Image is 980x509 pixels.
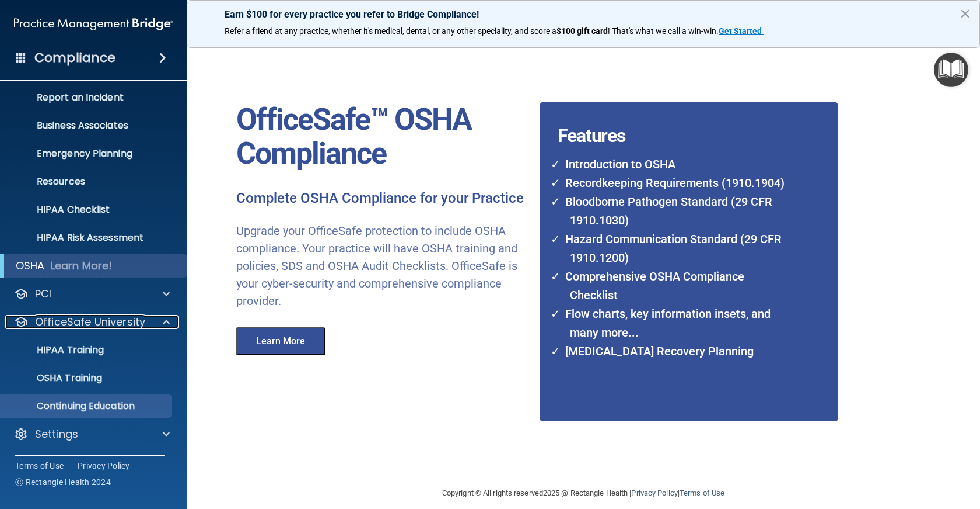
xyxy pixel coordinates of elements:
[228,337,337,346] a: Learn More
[35,287,51,301] p: PCI
[680,489,724,497] a: Terms of Use
[225,9,942,20] p: Earn $100 for every practice you refer to Bridge Compliance!
[14,427,170,441] a: Settings
[778,426,966,473] iframe: Drift Widget Chat Controller
[8,232,167,244] p: HIPAA Risk Assessment
[35,315,145,329] p: OfficeSafe University
[8,204,167,216] p: HIPAA Checklist
[78,460,130,472] a: Privacy Policy
[558,192,792,230] li: Bloodborne Pathogen Standard (29 CFR 1910.1030)
[8,176,167,188] p: Resources
[8,120,167,131] p: Business Associates
[8,400,167,412] p: Continuing Education
[8,372,102,384] p: OSHA Training
[556,26,608,36] strong: $100 gift card
[558,267,792,304] li: Comprehensive OSHA Compliance Checklist
[15,460,64,472] a: Terms of Use
[540,102,807,126] h4: Features
[631,489,677,497] a: Privacy Policy
[719,26,762,36] strong: Get Started
[16,259,45,273] p: OSHA
[14,12,173,36] img: PMB logo
[236,189,531,208] p: Complete OSHA Compliance for your Practice
[15,476,111,488] span: Ⓒ Rectangle Health 2024
[558,230,792,267] li: Hazard Communication Standard (29 CFR 1910.1200)
[35,427,78,441] p: Settings
[960,4,971,23] button: Close
[34,50,116,66] h4: Compliance
[8,92,167,103] p: Report an Incident
[8,344,104,356] p: HIPAA Training
[236,222,531,310] p: Upgrade your OfficeSafe protection to include OSHA compliance. Your practice will have OSHA train...
[236,103,531,171] p: OfficeSafe™ OSHA Compliance
[719,26,764,36] a: Get Started
[558,155,792,174] li: Introduction to OSHA
[558,342,792,361] li: [MEDICAL_DATA] Recovery Planning
[608,26,719,36] span: ! That's what we call a win-win.
[558,304,792,342] li: Flow charts, key information insets, and many more...
[558,174,792,192] li: Recordkeeping Requirements (1910.1904)
[14,287,170,301] a: PCI
[51,259,113,273] p: Learn More!
[8,148,167,160] p: Emergency Planning
[14,315,170,329] a: OfficeSafe University
[236,327,325,355] button: Learn More
[225,26,556,36] span: Refer a friend at any practice, whether it's medical, dental, or any other speciality, and score a
[934,53,968,87] button: Open Resource Center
